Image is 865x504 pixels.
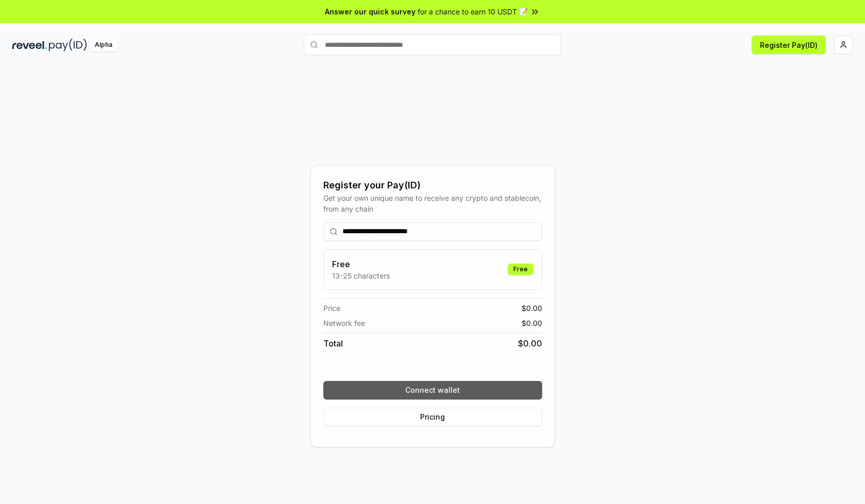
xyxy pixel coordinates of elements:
h3: Free [332,258,390,270]
span: Total [323,337,343,350]
span: for a chance to earn 10 USDT 📝 [418,6,528,17]
img: reveel_dark [12,39,47,51]
span: Price [323,303,340,314]
img: pay_id [49,39,87,51]
div: Free [508,264,533,275]
span: $ 0.00 [518,337,542,350]
button: Register Pay(ID) [752,36,826,54]
span: $ 0.00 [522,318,542,328]
div: Register your Pay(ID) [323,178,542,193]
button: Connect wallet [323,381,542,399]
span: Answer our quick survey [325,6,416,17]
p: 13-25 characters [332,270,390,281]
div: Alpha [89,39,118,51]
div: Get your own unique name to receive any crypto and stablecoin, from any chain [323,193,542,214]
span: $ 0.00 [522,303,542,314]
button: Pricing [323,408,542,426]
span: Network fee [323,318,365,328]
